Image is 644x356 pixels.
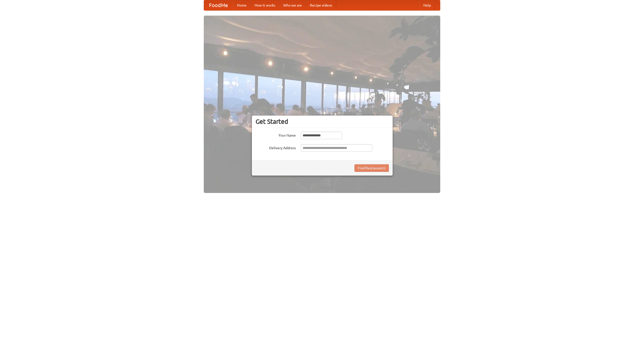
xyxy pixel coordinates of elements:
a: Who we are [279,0,306,10]
h3: Get Started [256,118,389,125]
label: Your Name [256,132,296,138]
a: FoodMe [204,0,233,10]
label: Delivery Address [256,144,296,150]
button: Find Restaurants! [354,164,389,172]
a: Help [419,0,435,10]
a: Recipe videos [306,0,336,10]
a: How it works [251,0,279,10]
a: Home [233,0,251,10]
